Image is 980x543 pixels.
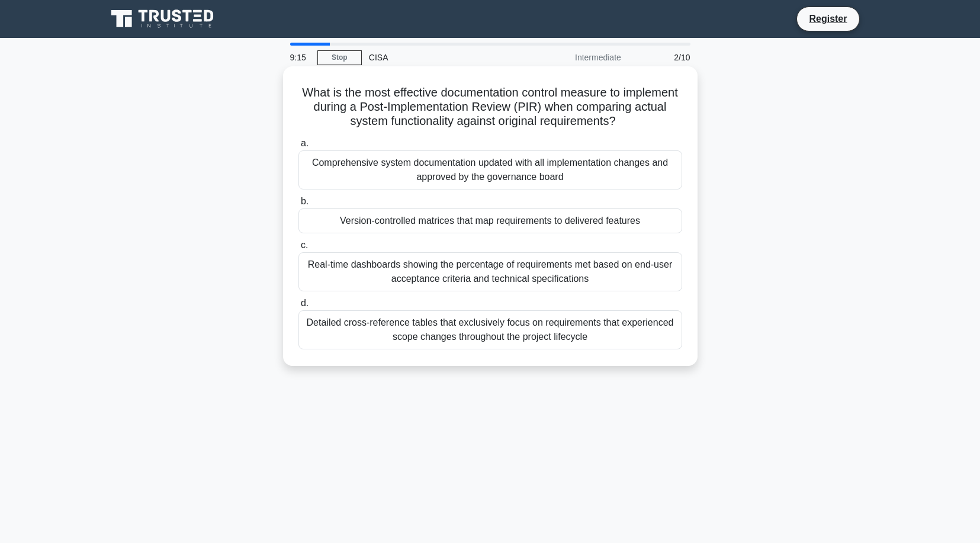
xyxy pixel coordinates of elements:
[298,208,682,233] div: Version-controlled matrices that map requirements to delivered features
[283,46,317,69] div: 9:15
[301,138,309,148] span: a.
[298,150,682,189] div: Comprehensive system documentation updated with all implementation changes and approved by the go...
[301,196,309,206] span: b.
[362,46,525,69] div: CISA
[525,46,628,69] div: Intermediate
[802,11,854,26] a: Register
[298,252,682,291] div: Real-time dashboards showing the percentage of requirements met based on end-user acceptance crit...
[317,50,362,65] a: Stop
[297,85,683,129] h5: What is the most effective documentation control measure to implement during a Post-Implementatio...
[301,298,309,308] span: d.
[628,46,698,69] div: 2/10
[301,240,308,250] span: c.
[298,310,682,349] div: Detailed cross-reference tables that exclusively focus on requirements that experienced scope cha...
